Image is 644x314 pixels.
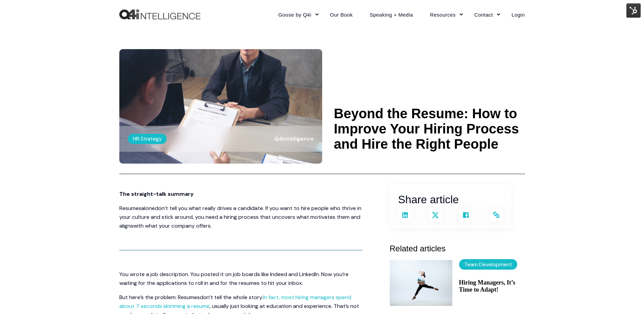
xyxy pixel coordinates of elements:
a: Hiring Managers, It’s Time to Adapt! [459,279,525,293]
img: HubSpot Tools Menu Toggle [626,3,641,18]
span: Resumes [119,205,141,212]
span: with what your company offers. [133,222,212,229]
span: You wrote a job description. You posted it on job boards like Indeed and LinkedIn. Now you’re wai... [119,271,349,287]
label: Team Development [459,259,517,270]
label: HR Strategy [128,134,167,144]
h3: Share article [398,191,503,208]
span: . [302,279,303,287]
h1: Beyond the Resume: How to Improve Your Hiring Process and Hire the Right People [334,106,525,152]
img: Businessperson giving a job interview [119,49,322,164]
a: In fact, most hiring managers spend about 7 seconds skimming a resume [119,294,351,310]
span: But here’s the problem: Resumes [119,294,200,301]
img: Q4intelligence, LLC logo [119,9,200,20]
span: Q4intelligence [274,135,314,142]
span: The straight-talk summary [119,190,194,197]
a: Back to Home [119,9,200,20]
span: don’t tell the whole story. [200,294,263,301]
span: alone [141,205,155,212]
span: don’t tell you what really drives a candidate. If you want to hire people who thrive in your cult... [119,205,361,229]
h3: Related articles [390,242,525,255]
